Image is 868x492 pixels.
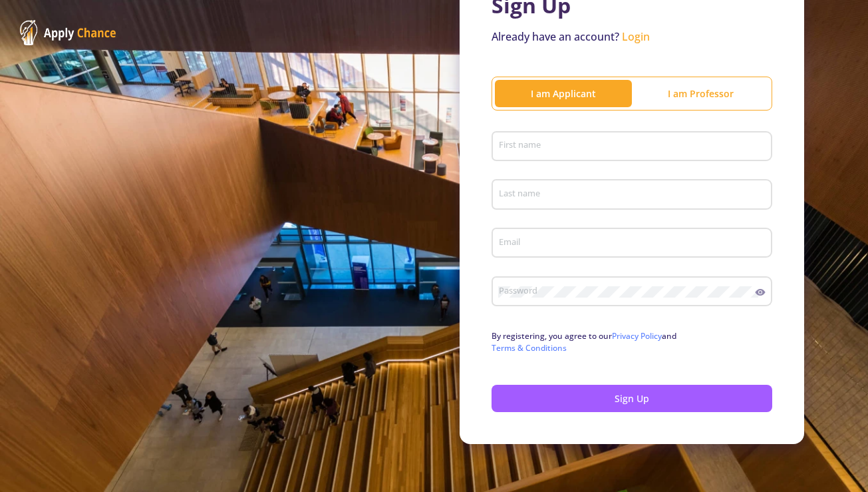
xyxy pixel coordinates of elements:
a: Terms & Conditions [492,342,567,354]
img: ApplyChance Logo [20,20,116,45]
p: Already have an account? [492,29,772,45]
button: Sign Up [492,385,772,412]
a: Privacy Policy [612,330,662,342]
div: I am Applicant [495,87,632,101]
a: Login [622,29,650,44]
div: I am Professor [632,87,769,101]
p: By registering, you agree to our and [492,330,772,354]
